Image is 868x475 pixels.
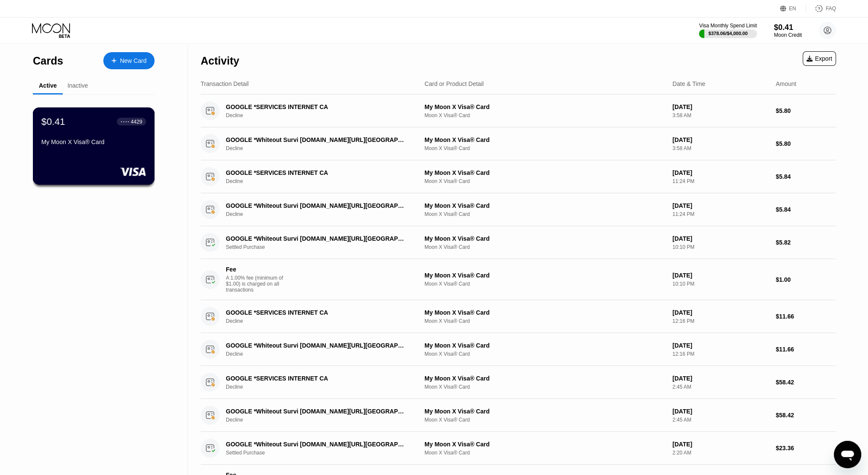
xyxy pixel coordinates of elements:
[776,107,836,114] div: $5.80
[672,211,769,217] div: 11:24 PM
[776,276,836,283] div: $1.00
[672,408,769,415] div: [DATE]
[226,450,421,456] div: Settled Purchase
[774,23,802,32] div: $0.41
[424,309,666,316] div: My Moon X Visa® Card
[672,136,769,143] div: [DATE]
[201,432,836,465] div: GOOGLE *Whiteout Survi [DOMAIN_NAME][URL][GEOGRAPHIC_DATA]Settled PurchaseMy Moon X Visa® CardMoo...
[424,441,666,448] div: My Moon X Visa® Card
[776,412,836,419] div: $58.42
[774,23,802,38] div: $0.41Moon Credit
[201,259,836,300] div: FeeA 1.00% fee (minimum of $1.00) is charged on all transactionsMy Moon X Visa® CardMoon X Visa® ...
[226,136,407,143] div: GOOGLE *Whiteout Survi [DOMAIN_NAME][URL][GEOGRAPHIC_DATA]
[672,417,769,423] div: 2:45 AM
[789,6,796,12] div: EN
[226,309,407,316] div: GOOGLE *SERVICES INTERNET CA
[226,266,286,273] div: Fee
[424,211,666,217] div: Moon X Visa® Card
[776,206,836,213] div: $5.84
[672,450,769,456] div: 2:20 AM
[226,112,421,118] div: Decline
[672,351,769,357] div: 12:16 PM
[226,244,421,250] div: Settled Purchase
[672,103,769,110] div: [DATE]
[41,139,146,145] div: My Moon X Visa® Card
[776,445,836,451] div: $23.36
[201,366,836,399] div: GOOGLE *SERVICES INTERNET CADeclineMy Moon X Visa® CardMoon X Visa® Card[DATE]2:45 AM$58.42
[226,375,407,382] div: GOOGLE *SERVICES INTERNET CA
[67,82,88,89] div: Inactive
[424,244,666,250] div: Moon X Visa® Card
[672,318,769,324] div: 12:16 PM
[699,23,757,29] div: Visa Monthly Spend Limit
[672,309,769,316] div: [DATE]
[708,31,748,36] div: $378.06 / $4,000.00
[424,408,666,415] div: My Moon X Visa® Card
[226,211,421,217] div: Decline
[226,235,407,242] div: GOOGLE *Whiteout Survi [DOMAIN_NAME][URL][GEOGRAPHIC_DATA]
[672,169,769,176] div: [DATE]
[424,112,666,118] div: Moon X Visa® Card
[424,417,666,423] div: Moon X Visa® Card
[807,55,832,62] div: Export
[424,375,666,382] div: My Moon X Visa® Card
[226,408,407,415] div: GOOGLE *Whiteout Survi [DOMAIN_NAME][URL][GEOGRAPHIC_DATA]
[424,318,666,324] div: Moon X Visa® Card
[424,103,666,110] div: My Moon X Visa® Card
[776,140,836,147] div: $5.80
[424,145,666,151] div: Moon X Visa® Card
[424,235,666,242] div: My Moon X Visa® Card
[424,450,666,456] div: Moon X Visa® Card
[780,4,806,13] div: EN
[424,80,484,87] div: Card or Product Detail
[39,82,57,89] div: Active
[226,417,421,423] div: Decline
[672,112,769,118] div: 3:58 AM
[776,313,836,320] div: $11.66
[226,103,407,110] div: GOOGLE *SERVICES INTERNET CA
[226,318,421,324] div: Decline
[201,399,836,432] div: GOOGLE *Whiteout Survi [DOMAIN_NAME][URL][GEOGRAPHIC_DATA]DeclineMy Moon X Visa® CardMoon X Visa®...
[226,202,407,209] div: GOOGLE *Whiteout Survi [DOMAIN_NAME][URL][GEOGRAPHIC_DATA]
[226,441,407,448] div: GOOGLE *Whiteout Survi [DOMAIN_NAME][URL][GEOGRAPHIC_DATA]
[103,52,155,69] div: New Card
[226,145,421,151] div: Decline
[201,127,836,160] div: GOOGLE *Whiteout Survi [DOMAIN_NAME][URL][GEOGRAPHIC_DATA]DeclineMy Moon X Visa® CardMoon X Visa®...
[826,6,836,12] div: FAQ
[672,384,769,390] div: 2:45 AM
[201,300,836,333] div: GOOGLE *SERVICES INTERNET CADeclineMy Moon X Visa® CardMoon X Visa® Card[DATE]12:16 PM$11.66
[672,178,769,184] div: 11:24 PM
[131,118,142,124] div: 4429
[672,244,769,250] div: 10:10 PM
[672,80,705,87] div: Date & Time
[201,333,836,366] div: GOOGLE *Whiteout Survi [DOMAIN_NAME][URL][GEOGRAPHIC_DATA]DeclineMy Moon X Visa® CardMoon X Visa®...
[424,351,666,357] div: Moon X Visa® Card
[806,4,836,13] div: FAQ
[803,51,836,66] div: Export
[226,275,290,293] div: A 1.00% fee (minimum of $1.00) is charged on all transactions
[226,169,407,176] div: GOOGLE *SERVICES INTERNET CA
[776,346,836,353] div: $11.66
[201,55,239,67] div: Activity
[424,202,666,209] div: My Moon X Visa® Card
[776,80,796,87] div: Amount
[226,342,407,349] div: GOOGLE *Whiteout Survi [DOMAIN_NAME][URL][GEOGRAPHIC_DATA]
[201,226,836,259] div: GOOGLE *Whiteout Survi [DOMAIN_NAME][URL][GEOGRAPHIC_DATA]Settled PurchaseMy Moon X Visa® CardMoo...
[33,108,154,184] div: $0.41● ● ● ●4429My Moon X Visa® Card
[672,375,769,382] div: [DATE]
[424,384,666,390] div: Moon X Visa® Card
[672,145,769,151] div: 3:58 AM
[424,281,666,287] div: Moon X Visa® Card
[672,441,769,448] div: [DATE]
[41,116,65,127] div: $0.41
[776,239,836,246] div: $5.82
[834,441,861,468] iframe: Button to launch messaging window
[672,342,769,349] div: [DATE]
[776,173,836,180] div: $5.84
[424,178,666,184] div: Moon X Visa® Card
[201,193,836,226] div: GOOGLE *Whiteout Survi [DOMAIN_NAME][URL][GEOGRAPHIC_DATA]DeclineMy Moon X Visa® CardMoon X Visa®...
[672,272,769,279] div: [DATE]
[424,169,666,176] div: My Moon X Visa® Card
